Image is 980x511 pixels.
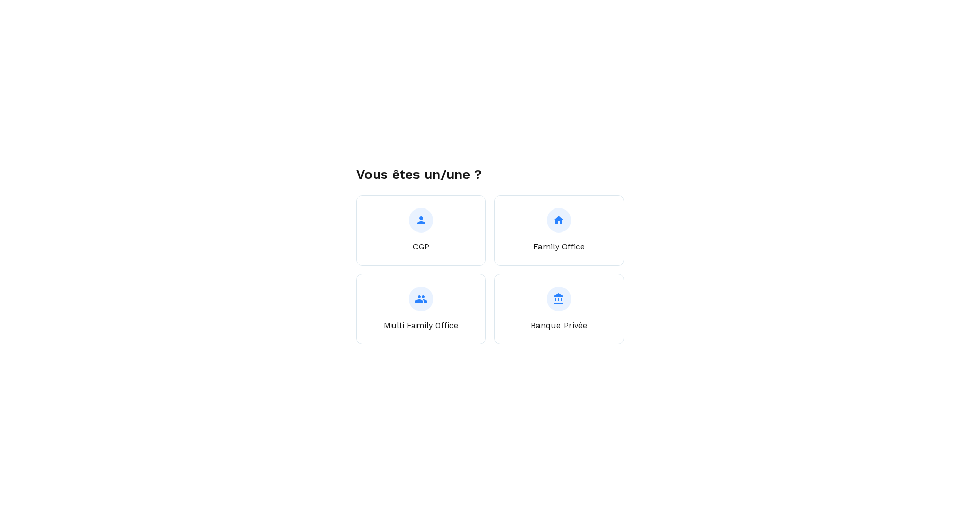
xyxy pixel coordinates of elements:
[356,274,486,344] button: Multi Family Office
[494,195,624,266] button: Family Office
[533,241,585,253] p: Family Office
[413,241,429,253] p: CGP
[531,319,587,332] p: Banque Privée
[356,167,624,182] h1: Vous êtes un/une ?
[494,274,624,344] button: Banque Privée
[384,319,458,332] p: Multi Family Office
[356,195,486,266] button: CGP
